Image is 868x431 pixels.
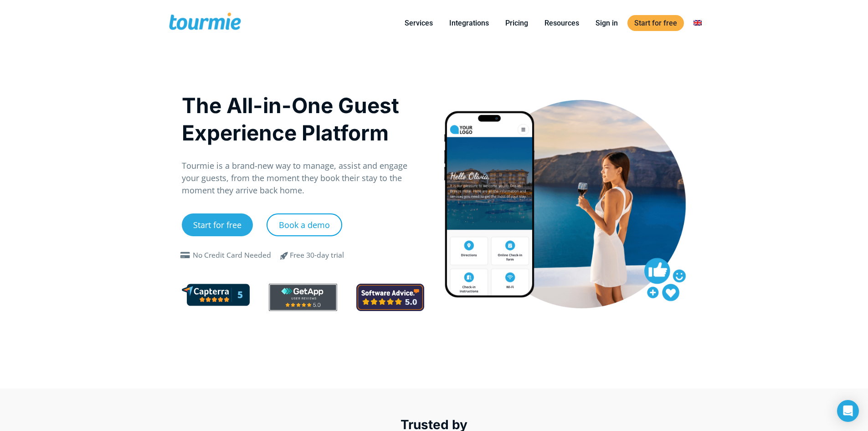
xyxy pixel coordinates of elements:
[837,400,859,422] div: Open Intercom Messenger
[538,17,586,29] a: Resources
[178,252,193,259] span: 
[273,250,295,261] span: 
[182,213,253,236] a: Start for free
[589,17,625,29] a: Sign in
[498,17,535,29] a: Pricing
[182,92,425,146] h1: The All-in-One Guest Experience Platform
[290,250,344,261] div: Free 30-day trial
[627,15,684,31] a: Start for free
[193,250,271,261] div: No Credit Card Needed
[267,213,342,236] a: Book a demo
[442,17,496,29] a: Integrations
[182,160,425,197] p: Tourmie is a brand-new way to manage, assist and engage your guests, from the moment they book th...
[398,17,440,29] a: Services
